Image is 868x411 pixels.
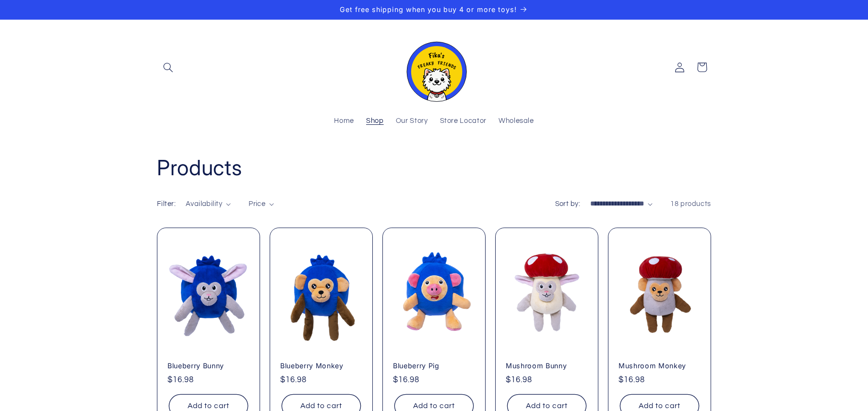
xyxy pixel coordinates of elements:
a: Mushroom Monkey [618,362,701,370]
a: Home [328,111,360,132]
span: Our Story [396,117,428,126]
summary: Search [157,56,179,78]
label: Sort by: [555,200,580,207]
span: Store Locator [440,117,487,126]
summary: Availability (0 selected) [186,199,231,209]
span: Home [334,117,354,126]
h1: Products [157,154,711,181]
a: Shop [360,111,390,132]
a: Wholesale [492,111,540,132]
span: 18 products [670,200,711,207]
summary: Price [249,199,274,209]
a: Our Story [390,111,434,132]
a: Blueberry Bunny [167,362,250,370]
span: Wholesale [499,117,534,126]
a: Store Locator [434,111,492,132]
span: Availability [186,200,222,207]
span: Shop [366,117,384,126]
span: Price [249,200,265,207]
img: Fika's Freaky Friends [401,33,468,102]
a: Mushroom Bunny [506,362,588,370]
h2: Filter: [157,199,176,209]
a: Fika's Freaky Friends [397,29,472,106]
a: Blueberry Monkey [280,362,362,370]
a: Blueberry Pig [393,362,475,370]
span: Get free shipping when you buy 4 or more toys! [340,5,517,13]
